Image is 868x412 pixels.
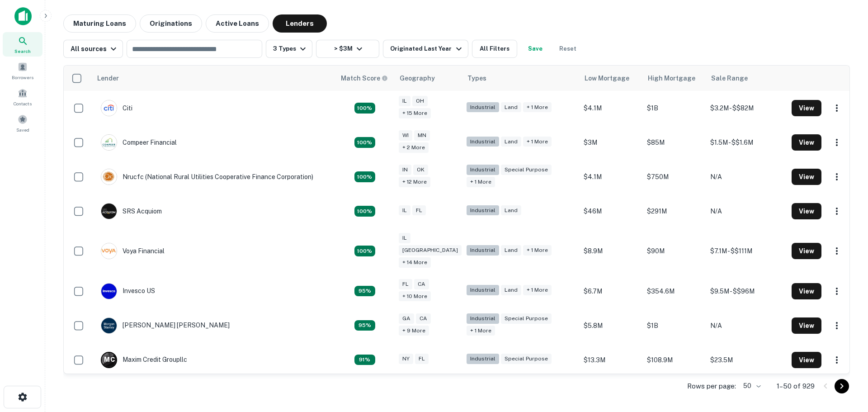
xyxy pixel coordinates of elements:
div: FL [415,354,429,364]
div: Low Mortgage [585,73,629,84]
button: View [792,352,821,368]
div: Industrial [467,102,499,113]
div: WI [399,130,412,141]
button: 3 Types [266,40,312,58]
div: Industrial [467,313,499,324]
img: capitalize-icon.png [14,7,32,25]
td: $3M [579,125,642,160]
div: + 1 more [467,177,495,187]
div: Capitalize uses an advanced AI algorithm to match your search with the best lender. The match sco... [341,73,388,83]
th: Geography [394,66,462,91]
td: $8.9M [579,228,642,274]
td: $7.1M - $$111M [706,228,787,274]
div: FL [399,279,412,289]
button: Reset [553,40,582,58]
h6: Match Score [341,73,386,83]
div: NY [399,354,413,364]
th: Sale Range [706,66,787,91]
th: Low Mortgage [579,66,642,91]
div: CA [414,279,429,289]
a: Saved [3,111,42,135]
img: picture [101,318,117,333]
div: [PERSON_NAME] [PERSON_NAME] [101,317,230,334]
iframe: Chat Widget [823,340,868,383]
button: Save your search to get updates of matches that match your search criteria. [521,40,550,58]
td: $46M [579,194,642,228]
td: $3.2M - $$82M [706,91,787,125]
img: picture [101,135,117,150]
div: [GEOGRAPHIC_DATA] [399,245,462,256]
td: $13.3M [579,343,642,377]
div: GA [399,313,414,324]
div: Industrial [467,137,499,147]
p: Rows per page: [687,381,736,392]
span: Contacts [14,100,32,107]
div: SRS Acquiom [101,203,162,219]
th: Capitalize uses an advanced AI algorithm to match your search with the best lender. The match sco... [335,66,394,91]
td: $4.1M [579,91,642,125]
a: Borrowers [3,58,42,83]
div: IN [399,165,411,175]
div: + 2 more [399,142,429,153]
button: Go to next page [835,379,849,393]
p: M C [104,355,114,365]
td: $108.9M [642,343,706,377]
div: Invesco US [101,283,155,299]
a: Search [3,32,42,57]
div: Capitalize uses an advanced AI algorithm to match your search with the best lender. The match sco... [354,206,375,217]
div: + 1 more [523,102,552,113]
div: + 10 more [399,291,431,302]
img: picture [101,169,117,185]
div: + 14 more [399,257,431,268]
div: + 1 more [523,137,552,147]
img: picture [101,243,117,259]
div: IL [399,96,410,106]
div: Industrial [467,205,499,216]
button: View [792,169,821,185]
div: CA [416,313,431,324]
div: + 1 more [467,326,495,336]
div: + 1 more [523,285,552,295]
button: View [792,243,821,259]
a: Contacts [3,85,42,109]
div: Special Purpose [501,354,552,364]
div: Voya Financial [101,243,165,259]
div: Industrial [467,245,499,256]
div: Land [501,245,521,256]
th: Types [462,66,579,91]
th: Lender [92,66,335,91]
button: View [792,283,821,299]
span: Borrowers [12,74,33,81]
div: IL [399,205,410,216]
div: + 12 more [399,177,430,187]
div: Maxim Credit Groupllc [101,352,187,368]
div: OK [413,165,428,175]
div: OH [412,96,428,106]
div: Capitalize uses an advanced AI algorithm to match your search with the best lender. The match sco... [354,355,375,365]
img: picture [101,284,117,299]
div: Types [467,73,486,84]
div: MN [414,130,430,141]
td: $354.6M [642,274,706,308]
span: Search [14,47,31,55]
img: picture [101,100,117,116]
td: N/A [706,308,787,343]
button: Originations [140,14,202,33]
div: Land [501,137,521,147]
div: Capitalize uses an advanced AI algorithm to match your search with the best lender. The match sco... [354,103,375,114]
td: $291M [642,194,706,228]
button: All Filters [472,40,517,58]
button: > $3M [316,40,379,58]
button: Lenders [273,14,327,33]
td: N/A [706,160,787,194]
td: $6.7M [579,274,642,308]
span: Saved [16,126,29,133]
div: IL [399,233,410,243]
div: + 9 more [399,326,429,336]
td: $4.1M [579,160,642,194]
